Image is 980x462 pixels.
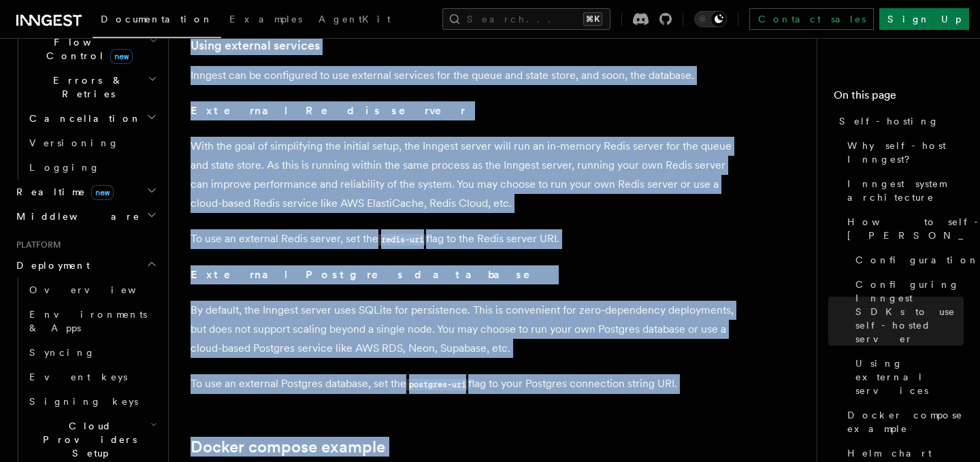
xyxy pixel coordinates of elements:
span: Versioning [29,137,119,148]
span: Middleware [11,210,140,223]
a: Signing keys [24,389,160,414]
a: Overview [24,278,160,302]
span: Platform [11,240,61,250]
p: By default, the Inngest server uses SQLite for persistence. This is convenient for zero-dependenc... [191,301,735,358]
span: Configuring Inngest SDKs to use self-hosted server [855,278,964,346]
span: Syncing [29,347,95,358]
span: Cloud Providers Setup [24,419,150,460]
a: Using external services [850,351,964,403]
span: Cancellation [24,112,142,125]
a: AgentKit [310,4,399,37]
a: Examples [221,4,310,37]
span: AgentKit [318,14,391,24]
span: new [110,49,133,64]
button: Deployment [11,253,160,278]
span: Flow Control [24,35,150,63]
a: Docker compose example [191,438,385,457]
a: Contact sales [749,8,874,30]
span: Signing keys [29,396,138,407]
a: Using external services [191,36,320,55]
button: Cancellation [24,106,160,131]
span: Examples [229,14,302,24]
button: Flow Controlnew [24,30,160,68]
a: Event keys [24,365,160,389]
a: Self-hosting [834,109,964,133]
span: Docker compose example [847,408,964,435]
span: Overview [29,284,169,295]
a: Syncing [24,340,160,365]
button: Toggle dark mode [694,11,727,27]
p: To use an external Redis server, set the flag to the Redis server URI. [191,229,735,249]
span: Errors & Retries [24,73,148,101]
a: Documentation [93,4,221,38]
a: Why self-host Inngest? [842,133,964,171]
a: Versioning [24,131,160,155]
code: postgres-uri [406,379,468,391]
span: new [91,185,114,200]
a: Configuration [850,248,964,272]
span: Logging [29,162,100,173]
span: Self-hosting [839,114,939,128]
h4: On this page [834,87,964,109]
kbd: ⌘K [583,12,602,26]
span: Realtime [11,185,114,199]
a: Sign Up [879,8,969,30]
span: Event keys [29,372,127,382]
strong: External Redis server [191,104,465,117]
a: Logging [24,155,160,180]
span: Inngest system architecture [847,177,964,204]
span: Environments & Apps [29,309,147,333]
a: Configuring Inngest SDKs to use self-hosted server [850,272,964,351]
code: redis-uri [378,234,426,246]
span: Using external services [855,357,964,397]
span: Configuration [855,253,979,267]
p: Inngest can be configured to use external services for the queue and state store, and soon, the d... [191,66,735,85]
span: Helm chart [847,446,932,460]
button: Middleware [11,204,160,229]
span: Why self-host Inngest? [847,139,964,166]
p: With the goal of simplifying the initial setup, the Inngest server will run an in-memory Redis se... [191,137,735,213]
a: How to self-host [PERSON_NAME] [842,210,964,248]
button: Search...⌘K [442,8,610,30]
p: To use an external Postgres database, set the flag to your Postgres connection string URI. [191,374,735,394]
a: Inngest system architecture [842,171,964,210]
a: Docker compose example [842,403,964,441]
button: Errors & Retries [24,68,160,106]
span: Documentation [101,14,213,24]
span: Deployment [11,259,90,272]
strong: External Postgres database [191,268,549,281]
a: Environments & Apps [24,302,160,340]
button: Realtimenew [11,180,160,204]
